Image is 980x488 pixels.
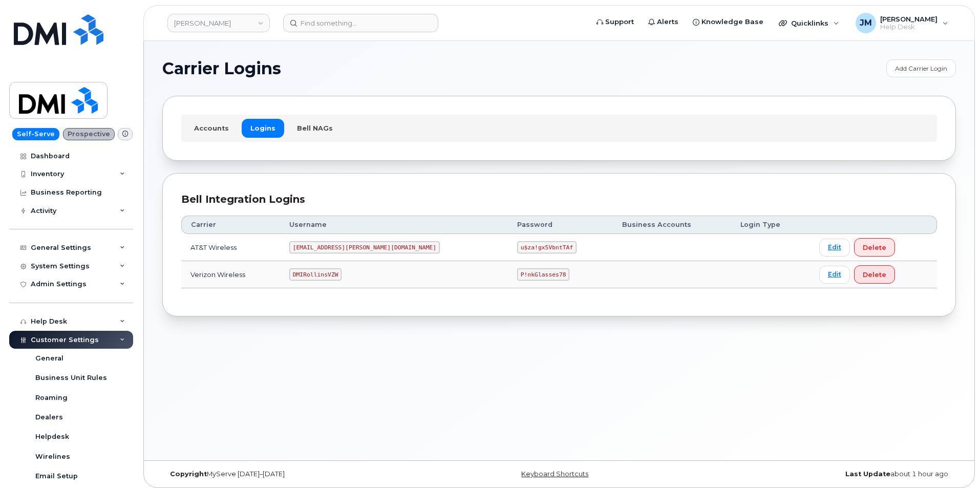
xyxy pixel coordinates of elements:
[854,265,895,284] button: Delete
[280,216,508,234] th: Username
[242,119,284,137] a: Logins
[181,192,937,207] div: Bell Integration Logins
[162,470,427,478] div: MyServe [DATE]–[DATE]
[863,243,886,252] span: Delete
[845,470,890,478] strong: Last Update
[181,234,280,261] td: AT&T Wireless
[886,59,956,77] a: Add Carrier Login
[819,239,850,257] a: Edit
[819,266,850,284] a: Edit
[508,216,613,234] th: Password
[181,261,280,288] td: Verizon Wireless
[854,238,895,257] button: Delete
[517,241,577,253] code: u$za!gx5VbntTAf
[289,241,440,253] code: [EMAIL_ADDRESS][PERSON_NAME][DOMAIN_NAME]
[521,470,588,478] a: Keyboard Shortcuts
[863,270,886,280] span: Delete
[288,119,342,137] a: Bell NAGs
[289,268,342,281] code: DMIRollinsVZW
[691,470,956,478] div: about 1 hour ago
[170,470,207,478] strong: Copyright
[731,216,810,234] th: Login Type
[517,268,569,281] code: P!nkGlasses78
[613,216,731,234] th: Business Accounts
[181,216,280,234] th: Carrier
[185,119,238,137] a: Accounts
[162,61,281,76] span: Carrier Logins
